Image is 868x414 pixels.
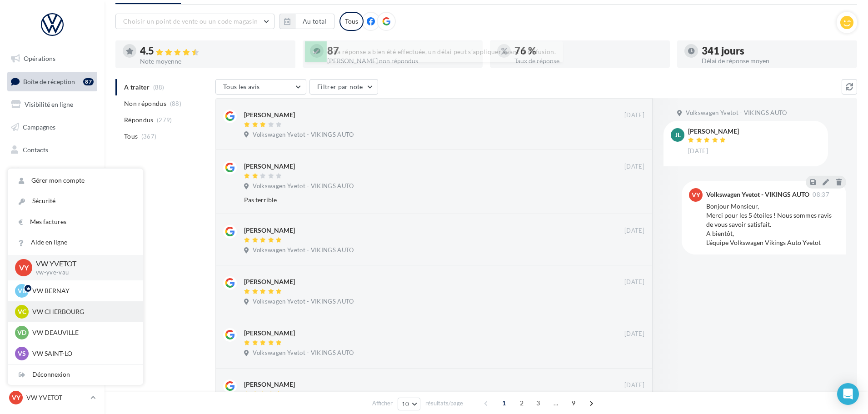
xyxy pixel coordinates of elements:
[24,55,55,62] span: Opérations
[8,364,143,385] div: Déconnexion
[624,163,644,171] span: [DATE]
[305,41,563,62] div: La réponse a bien été effectuée, un délai peut s’appliquer avant la diffusion.
[8,170,143,191] a: Gérer mon compte
[675,130,681,140] span: Jl
[26,393,87,402] p: VW YVETOT
[692,190,700,200] span: VY
[253,349,354,357] span: Volkswagen Yvetot - VIKINGS AUTO
[497,396,511,410] span: 1
[309,79,378,95] button: Filtrer par note
[19,262,29,273] span: VY
[12,393,20,402] span: VY
[8,191,143,211] a: Sécurité
[706,191,809,198] div: Volkswagen Yvetot - VIKINGS AUTO
[244,226,295,235] div: [PERSON_NAME]
[624,111,644,120] span: [DATE]
[549,396,563,410] span: ...
[83,78,94,85] div: 87
[8,212,143,232] a: Mes factures
[5,208,99,235] a: PLV et print personnalisable
[25,100,73,108] span: Visibilité en ligne
[279,14,334,29] button: Au total
[253,246,354,254] span: Volkswagen Yvetot - VIKINGS AUTO
[244,277,295,286] div: [PERSON_NAME]
[140,58,288,65] div: Note moyenne
[398,398,421,410] button: 10
[686,109,787,117] span: Volkswagen Yvetot - VIKINGS AUTO
[32,349,132,358] p: VW SAINT-LO
[23,145,48,153] span: Contacts
[32,307,132,316] p: VW CHERBOURG
[624,330,644,338] span: [DATE]
[514,396,529,410] span: 2
[36,259,129,269] p: VW YVETOT
[124,115,154,125] span: Répondus
[244,380,295,389] div: [PERSON_NAME]
[5,238,99,265] a: Campagnes DataOnDemand
[372,399,393,408] span: Afficher
[23,77,75,85] span: Boîte de réception
[514,46,663,56] div: 76 %
[18,349,26,358] span: VS
[702,46,850,56] div: 341 jours
[115,14,274,29] button: Choisir un point de vente ou un code magasin
[688,128,739,135] div: [PERSON_NAME]
[32,328,132,337] p: VW DEAUVILLE
[157,116,172,124] span: (279)
[244,195,585,205] div: Pas terrible
[244,162,295,171] div: [PERSON_NAME]
[295,14,334,29] button: Au total
[18,286,26,295] span: VB
[702,58,850,64] div: Délai de réponse moyen
[223,83,260,90] span: Tous les avis
[5,118,99,137] a: Campagnes
[5,49,99,68] a: Opérations
[253,131,354,139] span: Volkswagen Yvetot - VIKINGS AUTO
[244,329,295,338] div: [PERSON_NAME]
[813,192,829,198] span: 08:37
[566,396,581,410] span: 9
[688,147,708,155] span: [DATE]
[624,381,644,389] span: [DATE]
[5,140,99,160] a: Contacts
[7,389,97,406] a: VY VW YVETOT
[17,328,26,337] span: VD
[402,400,409,408] span: 10
[624,227,644,235] span: [DATE]
[253,298,354,306] span: Volkswagen Yvetot - VIKINGS AUTO
[5,95,99,114] a: Visibilité en ligne
[140,46,288,56] div: 4.5
[124,132,138,141] span: Tous
[123,17,258,25] span: Choisir un point de vente ou un code magasin
[5,185,99,205] a: Calendrier
[5,72,99,91] a: Boîte de réception87
[215,79,306,95] button: Tous les avis
[514,58,663,64] div: Taux de réponse
[253,182,354,190] span: Volkswagen Yvetot - VIKINGS AUTO
[706,202,839,247] div: Bonjour Monsieur, Merci pour les 5 étoiles ! Nous sommes ravis de vous savoir satisfait. A bientô...
[18,307,26,316] span: VC
[244,110,295,120] div: [PERSON_NAME]
[425,399,463,408] span: résultats/page
[5,163,99,182] a: Médiathèque
[32,286,132,295] p: VW BERNAY
[124,99,166,108] span: Non répondus
[837,383,859,405] div: Open Intercom Messenger
[624,278,644,286] span: [DATE]
[23,123,55,131] span: Campagnes
[36,269,129,277] p: vw-yve-vau
[339,12,364,31] div: Tous
[531,396,545,410] span: 3
[8,232,143,253] a: Aide en ligne
[170,100,181,107] span: (88)
[141,133,157,140] span: (367)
